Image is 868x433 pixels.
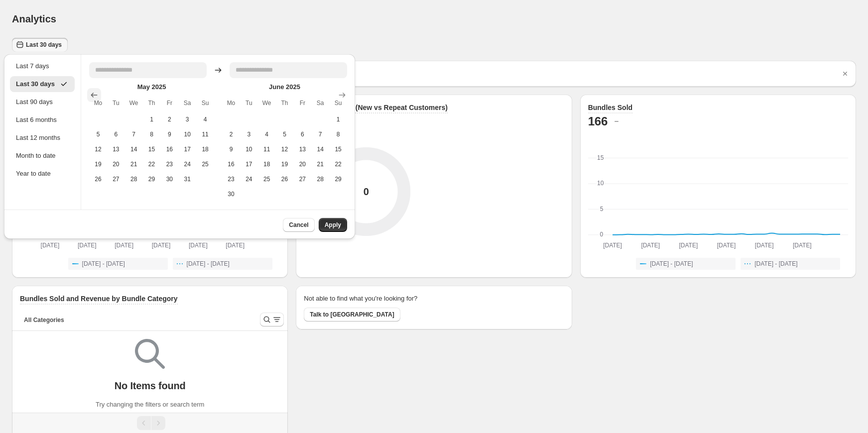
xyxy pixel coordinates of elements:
button: Saturday June 15 2025 [329,142,347,157]
span: [DATE] - [DATE] [187,260,230,268]
th: Monday [89,94,107,112]
p: Try changing the filters or search term [96,400,204,410]
p: No Items found [115,380,186,392]
button: Sunday May 19 2025 [89,157,107,172]
text: [DATE] [755,242,774,249]
div: Last 6 months [16,115,69,125]
button: Wednesday May 8 2025 [143,127,161,142]
button: Friday May 17 2025 [178,142,196,157]
button: Talk to [GEOGRAPHIC_DATA] [304,308,400,322]
button: Thursday June 6 2025 [293,127,311,142]
button: Monday May 6 2025 [107,127,125,142]
button: Tuesday June 18 2025 [258,157,276,172]
button: Wednesday May 1 2025 [143,112,161,127]
button: Saturday May 25 2025 [196,157,214,172]
button: Saturday May 11 2025 [196,127,214,142]
button: Last 30 days [12,38,68,52]
button: Monday June 3 2025 [240,127,258,142]
span: [DATE] - [DATE] [650,260,693,268]
button: Dismiss notification [838,67,852,81]
button: Wednesday May 29 2025 [143,172,161,187]
button: Wednesday May 22 2025 [143,157,161,172]
div: Last 12 months [16,133,69,143]
th: Friday [293,94,311,112]
th: Sunday [196,94,214,112]
h3: Bundles Sold [588,103,632,112]
text: [DATE] [793,242,812,249]
span: Cancel [289,221,308,229]
button: Monday June 10 2025 [240,142,258,157]
th: Wednesday [258,94,276,112]
button: Sunday June 2 2025 [222,127,240,142]
button: Monday June 24 2025 [240,172,258,187]
th: Saturday [311,94,329,112]
th: Sunday [329,94,347,112]
th: Monday [222,94,240,112]
button: Thursday May 2 2025 [160,112,178,127]
button: Tuesday June 4 2025 [258,127,276,142]
button: Wednesday June 26 2025 [276,172,294,187]
button: Tuesday May 7 2025 [125,127,143,142]
div: Month to date [16,151,69,161]
button: Tuesday May 14 2025 [125,142,143,157]
button: Friday June 7 2025 [311,127,329,142]
button: Wednesday June 5 2025 [276,127,294,142]
button: Saturday June 1 2025 [329,112,347,127]
text: [DATE] [603,242,622,249]
button: Sunday May 5 2025 [89,127,107,142]
button: Thursday May 16 2025 [160,142,178,157]
button: Tuesday June 25 2025 [258,172,276,187]
button: Search and filter results [260,313,284,326]
button: Saturday May 4 2025 [196,112,214,127]
button: Wednesday June 19 2025 [276,157,294,172]
button: Thursday June 27 2025 [293,172,311,187]
button: Saturday June 29 2025 [329,172,347,187]
button: Thursday June 13 2025 [293,142,311,157]
span: All Categories [24,316,64,324]
button: Sunday June 16 2025 [222,157,240,172]
button: Tuesday May 28 2025 [125,172,143,187]
button: Friday May 3 2025 [178,112,196,127]
span: Last 30 days [26,41,62,49]
span: Talk to [GEOGRAPHIC_DATA] [310,311,394,319]
text: 10 [597,180,604,187]
nav: Pagination [12,413,288,433]
button: [DATE] - [DATE] [68,258,168,270]
button: Tuesday May 21 2025 [125,157,143,172]
text: 15 [597,154,604,161]
h2: 166 [588,113,608,129]
span: [DATE] - [DATE] [82,260,125,268]
th: Tuesday [240,94,258,112]
button: Saturday June 8 2025 [329,127,347,142]
th: Saturday [178,94,196,112]
button: Sunday June 30 2025 [222,187,240,202]
text: [DATE] [717,242,736,249]
button: Show next month, July 2025 [335,88,349,102]
button: Friday May 24 2025 [178,157,196,172]
text: [DATE] [679,242,698,249]
th: Thursday [143,94,161,112]
button: Cancel [283,218,314,232]
button: Sunday May 26 2025 [89,172,107,187]
button: Saturday June 22 2025 [329,157,347,172]
button: Sunday May 12 2025 [89,142,107,157]
button: Thursday May 23 2025 [160,157,178,172]
caption: May 2025 [89,82,214,94]
button: Friday June 21 2025 [311,157,329,172]
button: Thursday May 9 2025 [160,127,178,142]
button: Monday May 20 2025 [107,157,125,172]
text: 0 [600,231,603,238]
th: Friday [160,94,178,112]
button: [DATE] - [DATE] [636,258,736,270]
div: Last 30 days [16,79,69,89]
h1: Analytics [12,13,56,25]
button: Monday May 27 2025 [107,172,125,187]
button: Saturday May 18 2025 [196,142,214,157]
th: Thursday [276,94,294,112]
button: Monday June 17 2025 [240,157,258,172]
button: [DATE] - [DATE] [173,258,272,270]
button: Apply [319,218,347,232]
button: Friday May 10 2025 [178,127,196,142]
span: Apply [325,221,341,229]
button: Monday May 13 2025 [107,142,125,157]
